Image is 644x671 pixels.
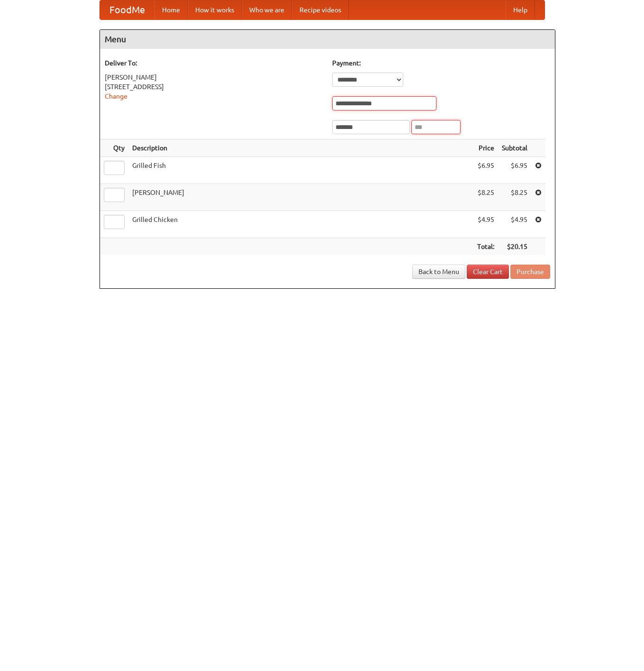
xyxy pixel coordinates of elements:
th: Description [128,139,473,157]
td: $6.95 [473,157,498,184]
a: Clear Cart [467,265,509,279]
th: Total: [473,238,498,256]
a: Back to Menu [412,265,465,279]
h4: Menu [100,30,555,49]
h5: Payment: [332,58,550,68]
a: Home [154,0,188,19]
h5: Deliver To: [105,58,323,68]
th: Subtotal [498,139,531,157]
div: [STREET_ADDRESS] [105,82,323,92]
td: Grilled Fish [128,157,473,184]
th: Price [473,139,498,157]
td: $8.25 [498,184,531,211]
a: Change [105,92,127,100]
a: FoodMe [100,0,154,19]
button: Purchase [510,265,550,279]
td: Grilled Chicken [128,211,473,238]
th: Qty [100,139,128,157]
td: $4.95 [473,211,498,238]
a: How it works [188,0,242,19]
td: $4.95 [498,211,531,238]
td: $8.25 [473,184,498,211]
a: Help [506,0,535,19]
td: $6.95 [498,157,531,184]
a: Recipe videos [292,0,349,19]
a: Who we are [242,0,292,19]
th: $20.15 [498,238,531,256]
div: [PERSON_NAME] [105,73,323,82]
td: [PERSON_NAME] [128,184,473,211]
